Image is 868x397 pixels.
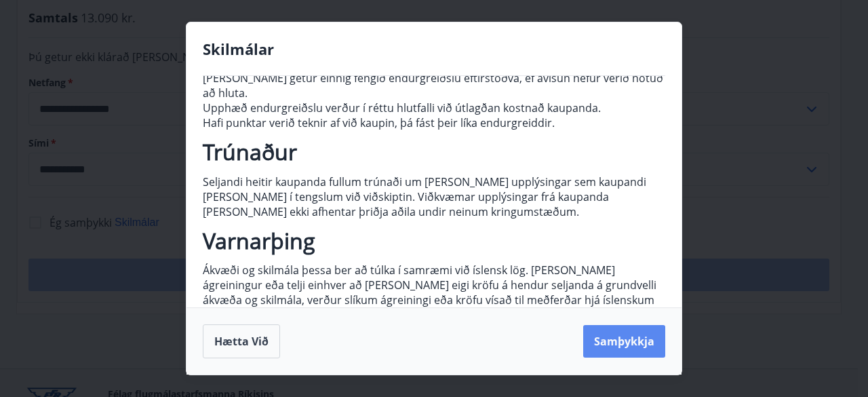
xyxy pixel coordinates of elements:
h4: Skilmálar [203,39,665,59]
h1: Varnarþing [203,233,665,248]
p: Seljandi heitir kaupanda fullum trúnaði um [PERSON_NAME] upplýsingar sem kaupandi [PERSON_NAME] í... [203,174,665,219]
h1: Trúnaður [203,145,665,159]
button: Hætta við [203,324,280,358]
p: Upphæð endurgreiðslu verður í réttu hlutfalli við útlagðan kostnað kaupanda. [203,100,665,115]
button: Samþykkja [583,325,665,358]
p: Hafi punktar verið teknir af við kaupin, þá fást þeir líka endurgreiddir. [203,115,665,130]
p: [PERSON_NAME] getur einnig fengið endurgreiðslu eftirstöðva, ef ávísun hefur verið notuð að hluta. [203,71,665,100]
p: Ákvæði og skilmála þessa ber að túlka í samræmi við íslensk lög. [PERSON_NAME] ágreiningur eða te... [203,263,665,322]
